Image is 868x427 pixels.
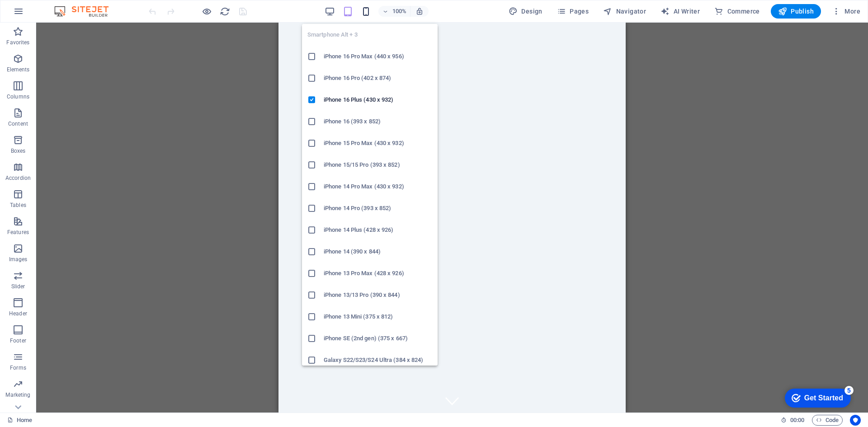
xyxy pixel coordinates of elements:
[7,5,73,23] div: Get Started 5 items remaining, 0% complete
[324,181,432,192] h6: iPhone 14 Pro Max (430 x 932)
[5,174,31,182] p: Accordion
[828,4,864,19] button: More
[52,6,120,17] img: Editor Logo
[5,391,30,399] p: Marketing
[850,415,861,426] button: Usercentrics
[324,51,432,62] h6: iPhone 16 Pro Max (440 x 956)
[509,7,542,16] span: Design
[11,147,26,155] p: Boxes
[324,203,432,214] h6: iPhone 14 Pro (393 x 852)
[660,7,700,16] span: AI Writer
[505,4,546,19] button: Design
[201,6,212,17] button: Click here to leave preview mode and continue editing
[27,10,66,18] div: Get Started
[797,417,798,423] span: :
[7,66,30,73] p: Elements
[557,7,589,16] span: Pages
[67,2,76,11] div: 5
[324,333,432,344] h6: iPhone SE (2nd gen) (375 x 667)
[10,202,26,209] p: Tables
[603,7,646,16] span: Navigator
[378,6,410,17] button: 100%
[657,4,703,19] button: AI Writer
[11,283,25,290] p: Slider
[812,415,843,426] button: Code
[324,94,432,105] h6: iPhone 16 Plus (430 x 932)
[324,355,432,366] h6: Galaxy S22/S23/S24 Ultra (384 x 824)
[324,311,432,322] h6: iPhone 13 Mini (375 x 812)
[778,7,814,16] span: Publish
[7,93,29,100] p: Columns
[9,256,28,263] p: Images
[392,6,406,17] h6: 100%
[714,7,760,16] span: Commerce
[10,337,26,344] p: Footer
[324,116,432,127] h6: iPhone 16 (393 x 852)
[553,4,592,19] button: Pages
[790,415,804,426] span: 00 00
[8,120,28,127] p: Content
[711,4,764,19] button: Commerce
[599,4,650,19] button: Navigator
[816,415,839,426] span: Code
[6,39,29,46] p: Favorites
[324,160,432,170] h6: iPhone 15/15 Pro (393 x 852)
[781,415,805,426] h6: Session time
[324,268,432,279] h6: iPhone 13 Pro Max (428 x 926)
[10,364,26,371] p: Forms
[324,246,432,257] h6: iPhone 14 (390 x 844)
[324,290,432,300] h6: iPhone 13/13 Pro (390 x 844)
[324,73,432,84] h6: iPhone 16 Pro (402 x 874)
[832,7,860,16] span: More
[9,310,27,317] p: Header
[324,138,432,149] h6: iPhone 15 Pro Max (430 x 932)
[771,4,821,19] button: Publish
[219,6,230,17] button: reload
[7,229,29,236] p: Features
[7,415,32,426] a: Click to cancel selection. Double-click to open Pages
[324,225,432,235] h6: iPhone 14 Plus (428 x 926)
